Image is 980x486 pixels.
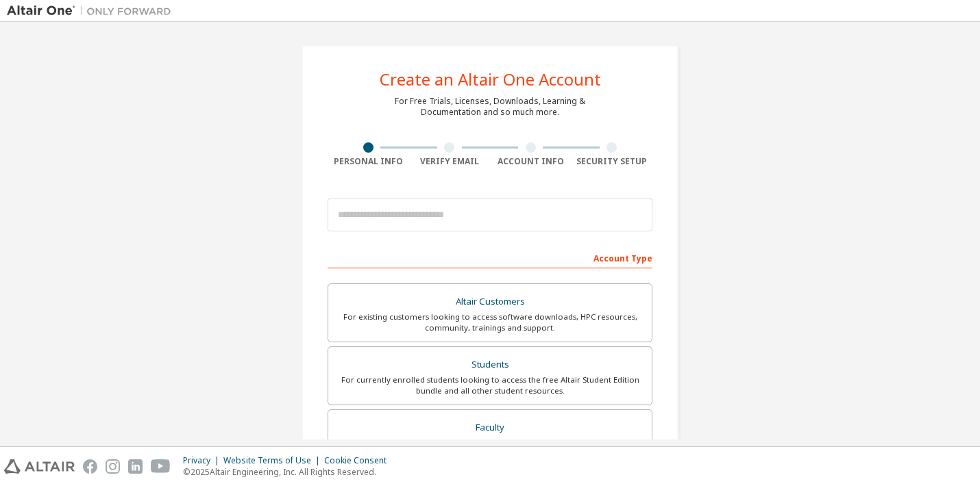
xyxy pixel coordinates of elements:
div: Account Info [490,156,572,167]
img: facebook.svg [83,459,97,474]
div: Personal Info [328,156,409,167]
div: Website Terms of Use [223,455,324,466]
img: Altair One [7,4,178,18]
div: Verify Email [409,156,491,167]
img: altair_logo.svg [4,459,75,474]
div: Account Type [328,246,652,268]
img: instagram.svg [106,459,120,474]
div: Create an Altair One Account [380,71,601,88]
div: Security Setup [572,156,653,167]
div: For currently enrolled students looking to access the free Altair Student Edition bundle and all ... [336,374,644,396]
div: Privacy [183,455,223,466]
div: Faculty [336,418,644,437]
img: youtube.svg [151,459,171,474]
div: For faculty & administrators of academic institutions administering students and accessing softwa... [336,437,644,459]
img: linkedin.svg [128,459,143,474]
div: Altair Customers [336,292,644,311]
div: For Free Trials, Licenses, Downloads, Learning & Documentation and so much more. [395,96,585,118]
div: Cookie Consent [324,455,395,466]
p: © 2025 Altair Engineering, Inc. All Rights Reserved. [183,466,395,478]
div: Students [336,355,644,374]
div: For existing customers looking to access software downloads, HPC resources, community, trainings ... [336,311,644,333]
